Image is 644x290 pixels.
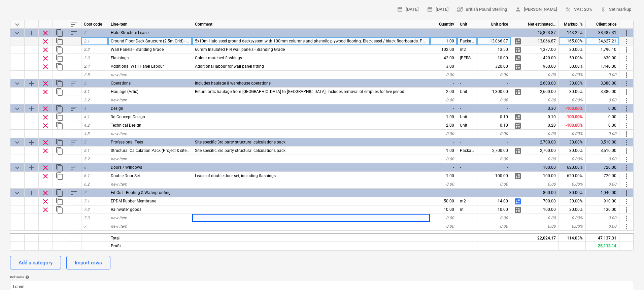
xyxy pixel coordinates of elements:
span: Sort rows within category [70,189,78,197]
div: Unit [457,88,477,96]
div: Comment [192,20,430,29]
span: Additional labour for wall panel fitting [195,64,264,69]
span: More actions [622,164,631,172]
div: - [430,104,457,113]
span: Duplicate category [56,164,64,172]
span: Flashings [111,56,129,60]
span: More actions [622,138,631,147]
div: 2,700.00 [525,138,559,147]
span: Duplicate row [56,113,64,121]
span: Collapse category [13,79,21,88]
span: Remove row [41,79,49,88]
span: 4.2 [84,123,90,128]
div: Markup, % [559,20,586,29]
div: 0.10 [477,121,511,130]
span: 6 [84,165,86,170]
span: Colour matched flashings [195,56,242,60]
div: 10.00 [477,205,511,214]
button: [PERSON_NAME] [512,4,560,15]
div: Net estimated cost [525,20,559,29]
span: Duplicate category [56,189,64,197]
div: m [457,205,477,214]
span: Wall Panels - Branding Grade [111,47,164,52]
div: 0.00 [586,214,619,222]
div: 800.00 [525,189,559,197]
span: More actions [622,130,631,138]
div: 960.00 [525,62,559,71]
div: Total [108,233,192,242]
span: Remove row [41,105,49,113]
div: Unit [457,121,477,130]
span: Collapse category [13,164,21,172]
div: 15,823.87 [525,29,559,37]
div: 30.00% [559,138,586,147]
div: 0.00 [430,71,457,79]
div: 0.00 [477,180,511,189]
span: More actions [622,223,631,231]
div: 42.00 [430,54,457,62]
span: [DATE] [427,6,449,13]
div: -100.00% [559,104,586,113]
div: 1,790.10 [586,45,619,54]
span: Manage detailed breakdown for the row [514,46,522,54]
span: Add sub category to row [27,189,35,197]
div: 0.00 [586,71,619,79]
span: Remove row [41,88,49,96]
span: Add sub category to row [27,105,35,113]
div: 910.00 [586,197,619,205]
div: 50.00 [430,197,457,205]
span: person [515,6,521,12]
span: Site specific 3rd party structural calculations pack [195,140,285,144]
span: Remove row [41,206,49,214]
span: Manage detailed breakdown for the row [514,88,522,96]
div: - [477,138,511,147]
span: Manage detailed breakdown for the row [514,197,522,205]
div: 1,040.00 [586,189,619,197]
div: 13.50 [477,45,511,54]
span: Sort rows within table [70,21,78,29]
span: Remove row [41,37,49,45]
div: - [457,138,477,147]
span: 5.2 [84,157,90,161]
div: - [430,29,457,37]
span: Add sub category to row [27,29,35,37]
div: - [430,163,457,172]
span: Return artic haulage from Shrewsbury to Covent Garden. Includes removal of empties for live period. [195,89,405,94]
div: 1,377.00 [525,45,559,54]
span: [DATE] [397,6,419,13]
span: attach_money [600,6,606,12]
div: 0.00 [430,222,457,231]
div: - [430,138,457,147]
div: [PERSON_NAME] [457,54,477,62]
span: More actions [622,29,631,37]
span: Duplicate row [56,88,64,96]
div: 1,300.00 [477,88,511,96]
div: 0.00% [559,214,586,222]
div: 50.00% [559,62,586,71]
div: 0.00 [525,214,559,222]
div: 22,024.17 [525,233,559,242]
span: 5x10m Halo steel ground decksystem with 100mm columns and phenolic plywood flooring. Black steel ... [195,39,582,43]
span: More actions [622,37,631,45]
span: new item [111,72,127,77]
div: 620.00% [559,172,586,180]
div: 0.00% [559,222,586,231]
div: 720.00 [586,163,619,172]
span: Duplicate row [56,206,64,214]
span: Sort rows within category [70,29,78,37]
div: 34,627.21 [586,37,619,45]
span: Duplicate row [56,46,64,54]
span: Includes haulage & warehouse operations [195,81,271,86]
div: 0.00 [477,155,511,163]
div: Import rows [75,258,102,267]
span: More actions [622,206,631,214]
span: percent [565,6,571,12]
div: 0.00 [586,113,619,121]
span: More actions [622,79,631,88]
div: 10.00 [430,205,457,214]
div: 0.00% [559,71,586,79]
span: calendar_month [427,6,433,12]
div: 0.00 [430,155,457,163]
button: Import rows [66,256,110,269]
div: 100.00 [525,163,559,172]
